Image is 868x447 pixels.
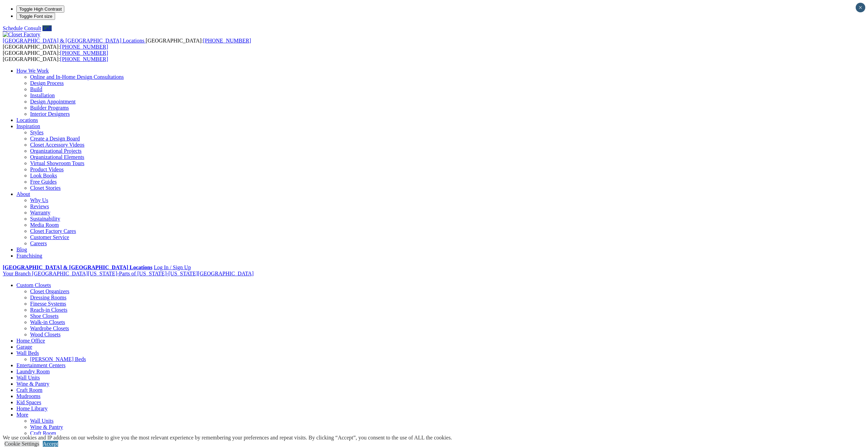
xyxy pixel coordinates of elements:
[30,80,64,86] a: Design Process
[43,441,58,447] a: Accept
[16,338,45,344] a: Home Office
[60,44,108,50] a: [PHONE_NUMBER]
[30,307,67,313] a: Reach-in Closets
[30,105,69,111] a: Builder Programs
[16,381,49,387] a: Wine & Pantry
[16,387,42,393] a: Craft Room
[30,301,66,307] a: Finesse Systems
[16,406,48,411] a: Home Library
[16,393,40,399] a: Mudrooms
[16,350,39,356] a: Wall Beds
[16,117,38,123] a: Locations
[30,129,43,135] a: Styles
[30,288,69,294] a: Closet Organizers
[3,38,146,44] a: [GEOGRAPHIC_DATA] & [GEOGRAPHIC_DATA] Locations
[856,3,865,12] button: Close
[3,25,41,31] a: Schedule Consult
[30,111,70,117] a: Interior Designers
[3,50,108,62] span: [GEOGRAPHIC_DATA]: [GEOGRAPHIC_DATA]:
[30,92,55,98] a: Installation
[3,435,452,441] div: We use cookies and IP address on our website to give you the most relevant experience by remember...
[16,362,66,368] a: Entertainment Centers
[154,264,191,270] a: Log In / Sign Up
[30,332,61,337] a: Wood Closets
[4,441,39,447] a: Cookie Settings
[30,216,60,222] a: Sustainability
[3,264,152,270] a: [GEOGRAPHIC_DATA] & [GEOGRAPHIC_DATA] Locations
[16,253,42,259] a: Franchising
[3,38,144,44] span: [GEOGRAPHIC_DATA] & [GEOGRAPHIC_DATA] Locations
[30,319,65,325] a: Walk-in Closets
[16,191,30,197] a: About
[30,234,69,240] a: Customer Service
[30,325,69,331] a: Wardrobe Closets
[16,399,41,405] a: Kid Spaces
[30,197,48,203] a: Why Us
[30,430,56,436] a: Craft Room
[30,313,59,319] a: Shoe Closets
[32,271,254,276] span: [GEOGRAPHIC_DATA][US_STATE]-Parts of [US_STATE]-[US_STATE][GEOGRAPHIC_DATA]
[16,68,49,74] a: How We Work
[30,228,76,234] a: Closet Factory Cares
[30,74,124,80] a: Online and In-Home Design Consultations
[30,166,64,172] a: Product Videos
[16,13,55,20] button: Toggle Font size
[30,86,42,92] a: Build
[30,222,59,228] a: Media Room
[30,185,61,191] a: Closet Stories
[30,160,85,166] a: Virtual Showroom Tours
[19,14,52,19] span: Toggle Font size
[3,32,40,38] img: Closet Factory
[16,375,40,381] a: Wall Units
[30,142,85,148] a: Closet Accessory Videos
[60,56,108,62] a: [PHONE_NUMBER]
[42,25,52,31] a: Call
[30,136,80,141] a: Create a Design Board
[30,154,84,160] a: Organizational Elements
[30,418,53,424] a: Wall Units
[30,356,86,362] a: [PERSON_NAME] Beds
[30,203,49,209] a: Reviews
[19,7,62,12] span: Toggle High Contrast
[16,5,64,13] button: Toggle High Contrast
[30,148,81,154] a: Organizational Projects
[203,38,251,44] a: [PHONE_NUMBER]
[16,344,32,350] a: Garage
[30,240,47,246] a: Careers
[16,282,51,288] a: Custom Closets
[16,247,27,252] a: Blog
[16,369,50,374] a: Laundry Room
[30,210,50,215] a: Warranty
[30,424,63,430] a: Wine & Pantry
[3,38,251,50] span: [GEOGRAPHIC_DATA]: [GEOGRAPHIC_DATA]:
[30,179,57,185] a: Free Guides
[60,50,108,56] a: [PHONE_NUMBER]
[16,412,28,418] a: More menu text will display only on big screen
[3,271,30,276] span: Your Branch
[3,271,254,276] a: Your Branch [GEOGRAPHIC_DATA][US_STATE]-Parts of [US_STATE]-[US_STATE][GEOGRAPHIC_DATA]
[30,295,66,300] a: Dressing Rooms
[16,123,40,129] a: Inspiration
[30,99,76,104] a: Design Appointment
[30,173,57,178] a: Look Books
